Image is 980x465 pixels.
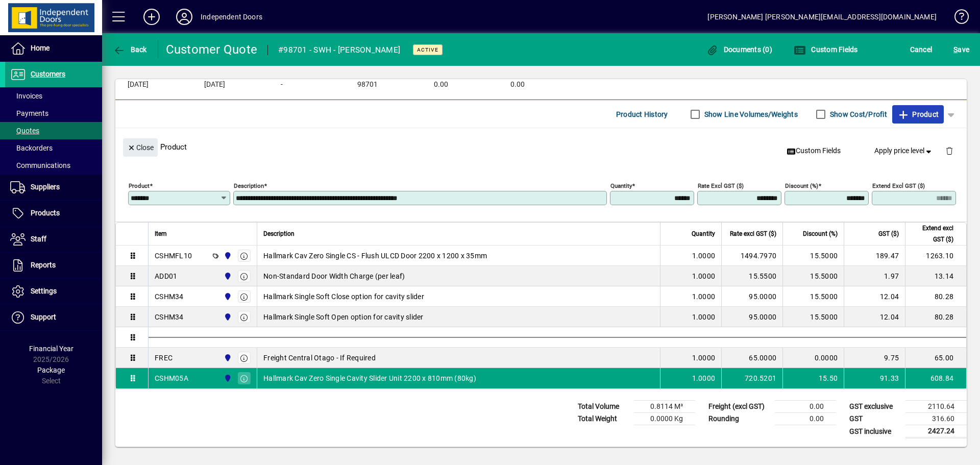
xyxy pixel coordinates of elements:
td: 2427.24 [905,425,967,438]
span: Home [31,44,50,52]
a: Reports [5,253,102,278]
a: Products [5,201,102,226]
span: Quotes [10,127,39,135]
span: Apply price level [874,145,934,156]
span: Payments [10,109,48,117]
span: Suppliers [31,183,60,191]
td: GST inclusive [844,425,905,438]
span: Invoices [10,92,42,100]
td: 1263.10 [905,246,966,266]
td: 91.33 [844,368,905,388]
span: Product [897,106,939,123]
mat-label: Extend excl GST ($) [872,182,925,189]
td: 80.28 [905,286,966,307]
td: 1.97 [844,266,905,286]
div: 65.0000 [728,353,776,363]
a: Settings [5,279,102,304]
mat-label: Rate excl GST ($) [698,182,744,189]
button: Documents (0) [703,40,775,59]
span: Extend excl GST ($) [912,223,953,245]
button: Save [951,40,972,59]
span: [DATE] [204,81,225,89]
span: Cancel [910,41,933,58]
td: 2110.64 [905,401,967,413]
span: Active [417,46,438,53]
td: 15.5000 [782,286,844,307]
td: 0.00 [775,401,836,413]
button: Product [892,105,944,124]
button: Custom Fields [782,142,845,160]
div: 1494.7970 [728,251,776,261]
td: 9.75 [844,348,905,368]
span: 1.0000 [692,373,716,383]
span: Financial Year [29,345,73,353]
div: Customer Quote [166,41,258,58]
span: 1.0000 [692,291,716,302]
button: Cancel [908,40,935,59]
td: 13.14 [905,266,966,286]
span: Item [155,228,167,239]
td: Total Volume [573,401,634,413]
td: 316.60 [905,413,967,425]
span: Non-Standard Door Width Charge (per leaf) [263,271,405,281]
a: Quotes [5,122,102,139]
span: Custom Fields [787,145,841,156]
span: S [953,45,958,54]
div: 95.0000 [728,312,776,322]
span: Communications [10,161,70,169]
span: Custom Fields [794,45,858,54]
span: Cromwell Central Otago [221,250,233,261]
td: Rounding [703,413,775,425]
span: GST ($) [878,228,899,239]
span: Settings [31,287,57,295]
td: 189.47 [844,246,905,266]
a: Invoices [5,87,102,105]
a: Staff [5,227,102,252]
span: Documents (0) [706,45,772,54]
div: ADD01 [155,271,177,281]
a: Communications [5,157,102,174]
td: 15.5000 [782,307,844,327]
span: Cromwell Central Otago [221,373,233,384]
div: FREC [155,353,173,363]
span: Cromwell Central Otago [221,352,233,363]
span: Quantity [692,228,715,239]
label: Show Cost/Profit [828,109,887,119]
mat-label: Quantity [610,182,632,189]
button: Profile [168,8,201,26]
button: Close [123,138,158,157]
span: 98701 [357,81,378,89]
td: 608.84 [905,368,966,388]
span: - [281,81,283,89]
span: Support [31,313,56,321]
span: Products [31,209,60,217]
td: GST [844,413,905,425]
button: Custom Fields [791,40,861,59]
button: Add [135,8,168,26]
button: Product History [612,105,672,124]
div: CSHMFL10 [155,251,192,261]
td: 12.04 [844,307,905,327]
span: Close [127,139,154,156]
span: [DATE] [128,81,149,89]
span: Backorders [10,144,53,152]
div: Independent Doors [201,9,262,25]
td: GST exclusive [844,401,905,413]
span: Rate excl GST ($) [730,228,776,239]
span: ave [953,41,969,58]
span: 0.00 [510,81,525,89]
td: 15.5000 [782,246,844,266]
button: Apply price level [870,142,938,160]
div: 720.5201 [728,373,776,383]
mat-label: Description [234,182,264,189]
div: CSHM34 [155,312,184,322]
td: 65.00 [905,348,966,368]
div: #98701 - SWH - [PERSON_NAME] [278,42,400,58]
td: 0.0000 Kg [634,413,695,425]
div: CSHM34 [155,291,184,302]
a: Suppliers [5,175,102,200]
span: Product History [616,106,668,123]
div: CSHM05A [155,373,188,383]
span: 0.00 [434,81,448,89]
button: Back [110,40,150,59]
